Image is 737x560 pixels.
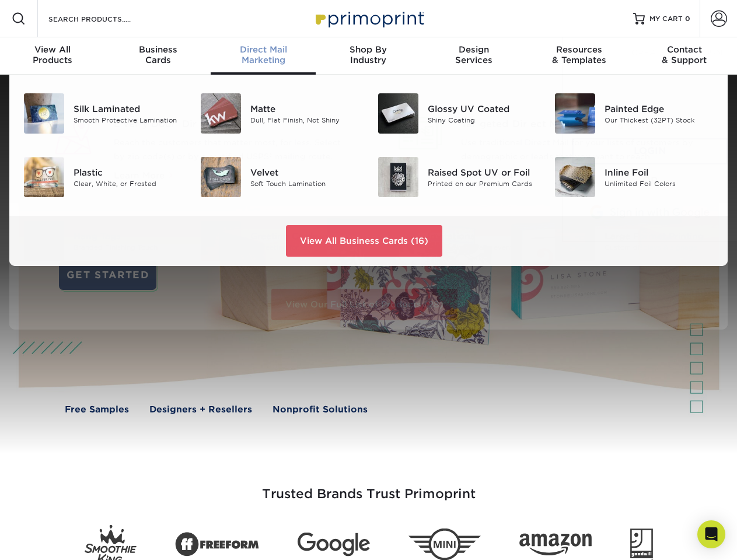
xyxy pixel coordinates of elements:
[526,44,631,65] div: & Templates
[271,289,457,320] a: View Our Full List of Products (28)
[47,12,161,26] input: SEARCH PRODUCTS.....
[3,524,99,556] iframe: Google Customer Reviews
[649,14,683,24] span: MY CART
[421,37,526,75] a: DesignServices
[114,170,165,181] span: Learn More
[461,171,522,180] a: Get Started
[697,520,725,548] div: Open Intercom Messenger
[461,117,695,131] a: Targeted Direct Mail
[461,170,512,181] span: Get Started
[572,63,728,85] input: Email
[572,138,728,164] a: Login
[114,171,179,180] a: Learn More
[461,136,695,164] p: Use traditional Direct Mail for your lists of customers by demographic or leads that you want to ...
[316,37,421,75] a: Shop ByIndustry
[526,37,631,75] a: Resources& Templates
[421,44,526,55] span: Design
[685,15,690,23] span: 0
[631,48,728,57] span: CREATE AN ACCOUNT
[105,37,210,75] a: BusinessCards
[211,37,316,75] a: Direct MailMarketing
[114,117,348,131] a: Every Door Direct Mail®
[211,44,316,65] div: Marketing
[27,459,710,516] h3: Trusted Brands Trust Primoprint
[114,136,348,164] p: Reach the customers that matter most, for less. Select by zip code(s) or by a certified USPS® mai...
[239,117,242,125] sup: ®
[105,44,210,65] div: Cards
[316,44,421,55] span: Shop By
[310,6,427,31] img: Primoprint
[298,533,370,556] img: Google
[526,44,631,55] span: Resources
[630,528,653,560] img: Goodwill
[519,534,592,556] img: Amazon
[572,174,728,188] div: OR
[114,117,348,131] span: Every Door Direct Mail
[618,123,682,131] a: forgot password?
[421,44,526,65] div: Services
[105,44,210,55] span: Business
[211,44,316,55] span: Direct Mail
[572,48,605,57] span: SIGN IN
[286,225,442,257] a: View All Business Cards (16)
[316,44,421,65] div: Industry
